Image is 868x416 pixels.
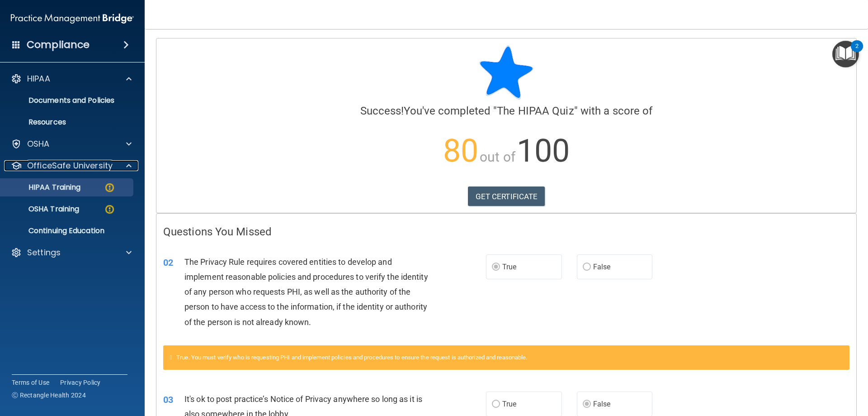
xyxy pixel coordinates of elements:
span: 03 [163,394,173,405]
p: OSHA Training [6,205,79,214]
img: PMB logo [11,10,134,28]
img: warning-circle.0cc9ac19.png [104,182,115,193]
span: True. You must verify who is requesting PHI and implement policies and procedures to ensure the r... [176,354,527,361]
a: Privacy Policy [60,378,101,387]
input: False [583,401,591,408]
a: Settings [11,247,132,258]
h4: Compliance [27,38,90,51]
span: 02 [163,257,173,268]
a: OfficeSafe University [11,160,132,171]
input: True [492,264,500,271]
span: out of [480,149,515,165]
span: False [593,400,611,408]
span: Success! [360,105,404,117]
img: blue-star-rounded.9d042014.png [479,45,533,100]
a: Terms of Use [12,378,49,387]
h4: Questions You Missed [163,226,849,238]
span: False [593,263,611,271]
span: 100 [517,132,570,169]
input: True [492,401,500,408]
span: The HIPAA Quiz [497,105,574,117]
p: Continuing Education [6,226,129,235]
a: OSHA [11,139,132,149]
div: 2 [855,46,859,58]
p: OfficeSafe University [27,160,113,171]
iframe: Drift Widget Chat Controller [823,354,857,388]
p: Documents and Policies [6,96,129,105]
p: OSHA [27,139,50,149]
p: Settings [27,247,61,258]
span: True [502,400,516,408]
p: HIPAA Training [6,183,80,192]
button: Open Resource Center, 2 new notifications [832,41,859,67]
p: Resources [6,118,129,127]
img: warning-circle.0cc9ac19.png [104,204,115,215]
span: 80 [443,132,478,169]
a: HIPAA [11,73,132,84]
span: Ⓒ Rectangle Health 2024 [12,391,86,400]
p: HIPAA [27,73,50,84]
span: The Privacy Rule requires covered entities to develop and implement reasonable policies and proce... [184,257,428,327]
input: False [583,264,591,271]
h4: You've completed " " with a score of [163,105,849,117]
span: True [502,263,516,271]
a: GET CERTIFICATE [468,186,545,206]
